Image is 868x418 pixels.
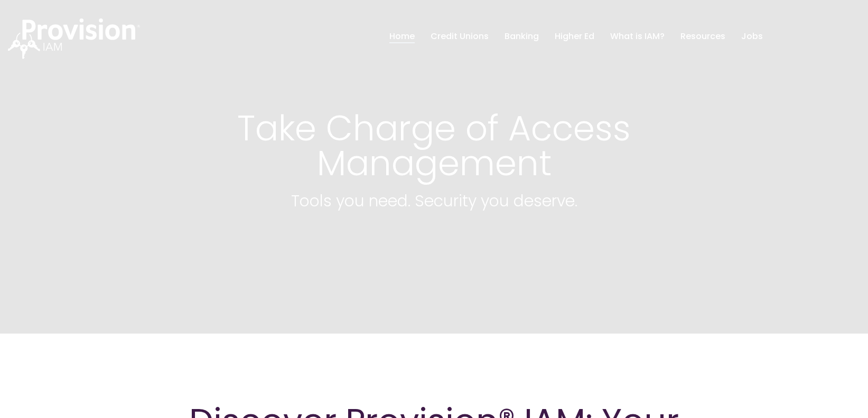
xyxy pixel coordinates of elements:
span: Tools you need. Security you deserve. [291,189,577,212]
a: Higher Ed [555,27,594,45]
a: Credit Unions [431,27,489,45]
a: Resources [680,27,725,45]
a: Banking [505,27,539,45]
a: Jobs [741,27,763,45]
img: ProvisionIAM-Logo-White [8,18,140,59]
a: What is IAM? [610,27,665,45]
nav: menu [381,20,771,53]
span: Take Charge of Access Management [237,104,631,187]
a: Home [389,27,415,45]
